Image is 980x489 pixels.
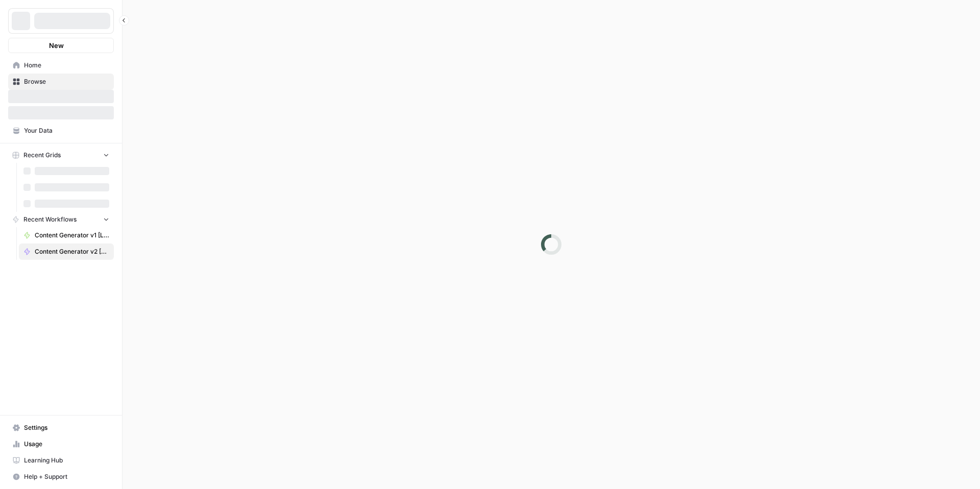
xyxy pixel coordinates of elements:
[24,472,109,481] span: Help + Support
[8,57,114,74] a: Home
[8,74,114,90] a: Browse
[23,151,61,160] span: Recent Grids
[8,123,114,139] a: Your Data
[8,469,114,485] button: Help + Support
[24,77,109,86] span: Browse
[23,215,77,224] span: Recent Workflows
[35,247,109,256] span: Content Generator v2 [BETA]
[24,61,109,70] span: Home
[19,227,114,243] a: Content Generator v1 [LIVE]
[24,456,109,465] span: Learning Hub
[24,126,109,135] span: Your Data
[35,231,109,240] span: Content Generator v1 [LIVE]
[8,436,114,452] a: Usage
[8,420,114,436] a: Settings
[8,452,114,469] a: Learning Hub
[24,439,109,449] span: Usage
[8,148,114,163] button: Recent Grids
[49,40,64,51] span: New
[24,423,109,432] span: Settings
[8,38,114,53] button: New
[8,212,114,227] button: Recent Workflows
[19,243,114,260] a: Content Generator v2 [BETA]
